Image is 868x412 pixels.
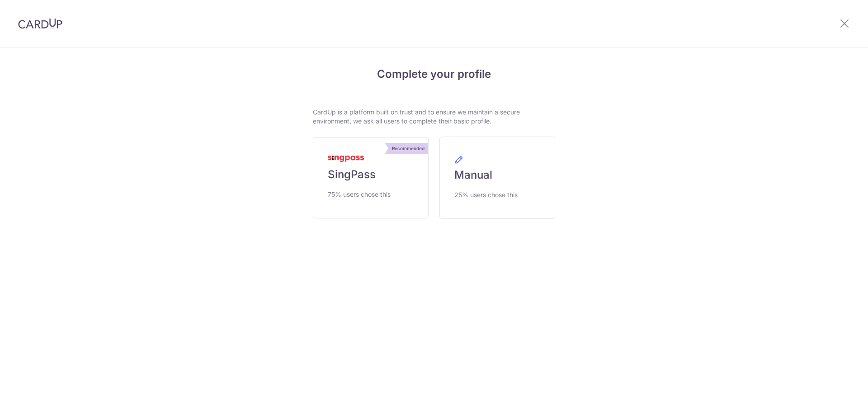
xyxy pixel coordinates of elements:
[313,137,429,218] a: Recommended SingPass 75% users chose this
[313,108,555,126] p: CardUp is a platform built on trust and to ensure we maintain a secure environment, we ask all us...
[388,143,428,154] div: Recommended
[328,167,376,182] span: SingPass
[454,189,518,200] span: 25% users chose this
[328,189,391,200] span: 75% users chose this
[313,66,555,82] h4: Complete your profile
[18,18,62,29] img: CardUp
[454,168,492,182] span: Manual
[328,156,364,162] img: MyInfoLogo
[439,137,555,219] a: Manual 25% users chose this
